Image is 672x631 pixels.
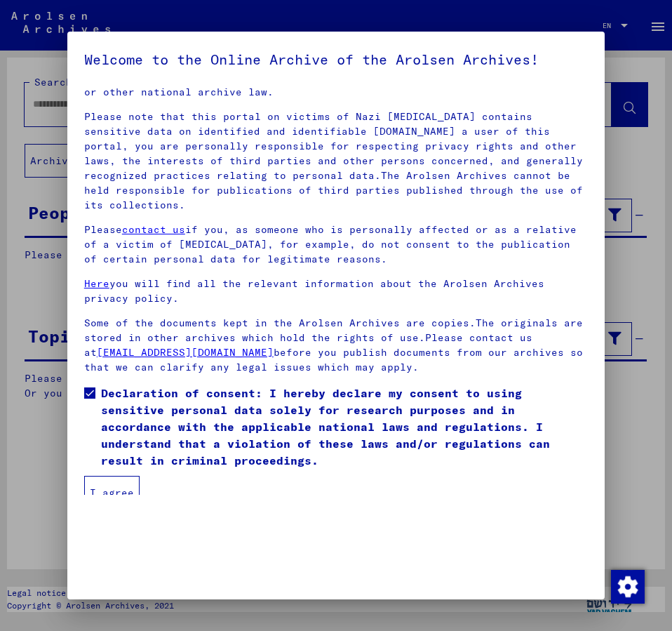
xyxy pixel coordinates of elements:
p: Some of the documents kept in the Arolsen Archives are copies.The originals are stored in other a... [84,316,588,375]
a: [EMAIL_ADDRESS][DOMAIN_NAME] [97,346,274,359]
h5: Welcome to the Online Archive of the Arolsen Archives! [84,48,588,71]
p: Please if you, as someone who is personally affected or as a relative of a victim of [MEDICAL_DAT... [84,222,588,267]
p: you will find all the relevant information about the Arolsen Archives privacy policy. [84,277,588,306]
button: I agree [84,476,140,510]
img: Change consent [611,570,645,604]
p: Please note that this portal on victims of Nazi [MEDICAL_DATA] contains sensitive data on identif... [84,109,588,213]
a: Here [84,277,109,290]
span: Declaration of consent: I hereby declare my consent to using sensitive personal data solely for r... [101,385,588,469]
a: contact us [122,223,185,236]
div: Change consent [610,569,644,603]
